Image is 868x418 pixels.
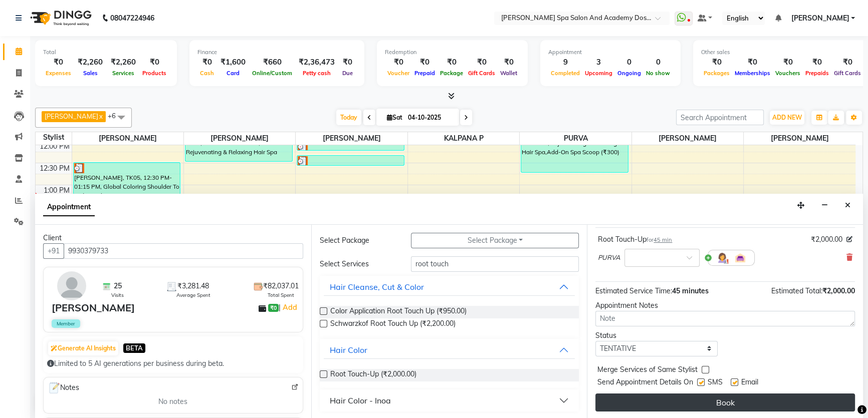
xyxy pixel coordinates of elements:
div: 0 [615,57,643,68]
span: No show [643,70,673,77]
button: Book [595,393,855,411]
img: Interior.png [734,252,746,264]
span: 45 minutes [672,286,709,295]
div: ₹1,600 [216,57,250,68]
button: Hair Color - Inoa [324,391,575,409]
span: [PERSON_NAME] [296,132,407,145]
span: KALPANA P [408,132,519,145]
small: for [646,236,672,243]
div: 12:30 PM [38,163,72,174]
div: Status [595,330,718,341]
span: [PERSON_NAME] [744,132,855,145]
img: logo [26,4,94,32]
div: Select Services [312,259,404,269]
div: ₹2,36,473 [295,57,339,68]
div: ₹0 [140,57,169,68]
div: Hair Cleanse, Cut & Color [330,281,424,293]
span: 45 min [654,236,672,243]
div: Client [43,233,303,243]
div: ₹2,260 [74,57,107,68]
button: Close [840,198,855,213]
span: Send Appointment Details On [597,377,693,389]
span: Expenses [43,70,74,77]
div: Redemption [385,48,520,57]
div: Hair Color [330,344,367,356]
span: ADD NEW [772,114,802,121]
div: ₹2,260 [107,57,140,68]
div: 1:00 PM [42,185,72,196]
span: ₹0 [268,304,279,312]
span: PURVA [598,253,620,263]
span: Notes [48,381,79,394]
span: Visits [111,291,124,299]
div: ₹0 [197,57,216,68]
span: | [279,301,298,313]
span: [PERSON_NAME] [184,132,295,145]
span: Merge Services of Same Stylist [597,364,698,377]
span: [PERSON_NAME] [791,13,849,24]
span: Card [224,70,242,77]
span: Products [140,70,169,77]
span: Root Touch-Up (₹2,000.00) [330,369,416,381]
span: Packages [701,70,732,77]
div: ₹0 [339,57,356,68]
div: [PERSON_NAME], TK05, 12:30 PM-01:15 PM, Global Coloring Shoulder To Mid Length [74,163,180,194]
div: Other sales [701,48,863,57]
div: ₹0 [385,57,412,68]
span: Member [52,319,80,328]
div: 9 [548,57,582,68]
input: Search by Name/Mobile/Email/Code [64,243,303,259]
div: Stylist [36,132,72,143]
span: ₹2,000.00 [811,234,842,245]
span: Schwarzkof Root Touch Up (₹2,200.00) [330,318,456,331]
div: Appointment [548,48,673,57]
img: Hairdresser.png [716,252,728,264]
i: Edit price [846,236,852,242]
span: Vouchers [773,70,803,77]
img: avatar [57,271,86,300]
div: 12:00 PM [38,141,72,152]
div: 3 [582,57,615,68]
div: ₹0 [412,57,438,68]
span: Package [438,70,466,77]
span: ₹2,000.00 [822,286,855,295]
div: [PERSON_NAME], TK02, 12:00 PM-12:15 PM, Waxing Side Locks [297,141,404,150]
div: ₹0 [466,57,498,68]
span: [PERSON_NAME] [72,132,183,145]
div: Finance [197,48,356,57]
div: ₹0 [43,57,74,68]
span: Estimated Service Time: [595,286,672,295]
span: Services [110,70,137,77]
span: Upcoming [582,70,615,77]
div: ₹0 [831,57,863,68]
div: Root Touch-Up [598,234,672,245]
input: Search Appointment [676,110,764,125]
span: PURVA [520,132,631,145]
span: No notes [158,396,187,407]
div: [PERSON_NAME], TK02, 12:20 PM-12:35 PM, Waxing Upper Lip [297,156,404,165]
span: Email [741,377,758,389]
div: ₹0 [498,57,520,68]
button: ADD NEW [770,111,804,125]
span: ₹82,037.01 [263,281,299,291]
span: Sat [384,114,405,121]
div: [PERSON_NAME], TK03, 11:30 AM-12:45 PM, Rejuvenating & Relaxing Hair Spa,Add-On Spa Scoop (₹300) [521,119,628,172]
div: ₹660 [250,57,295,68]
span: +6 [108,112,123,120]
span: ₹3,281.48 [177,281,209,291]
span: Today [336,110,361,125]
div: Limited to 5 AI generations per business during beta. [47,358,299,369]
span: Gift Cards [831,70,863,77]
span: Petty cash [300,70,333,77]
span: Prepaids [803,70,831,77]
div: Select Package [312,235,404,246]
span: Voucher [385,70,412,77]
span: Total Spent [268,291,294,299]
span: Ongoing [615,70,643,77]
span: 25 [114,281,122,291]
span: Completed [548,70,582,77]
span: [PERSON_NAME] [632,132,743,145]
span: [PERSON_NAME] [45,112,98,120]
span: Memberships [732,70,773,77]
div: Total [43,48,169,57]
